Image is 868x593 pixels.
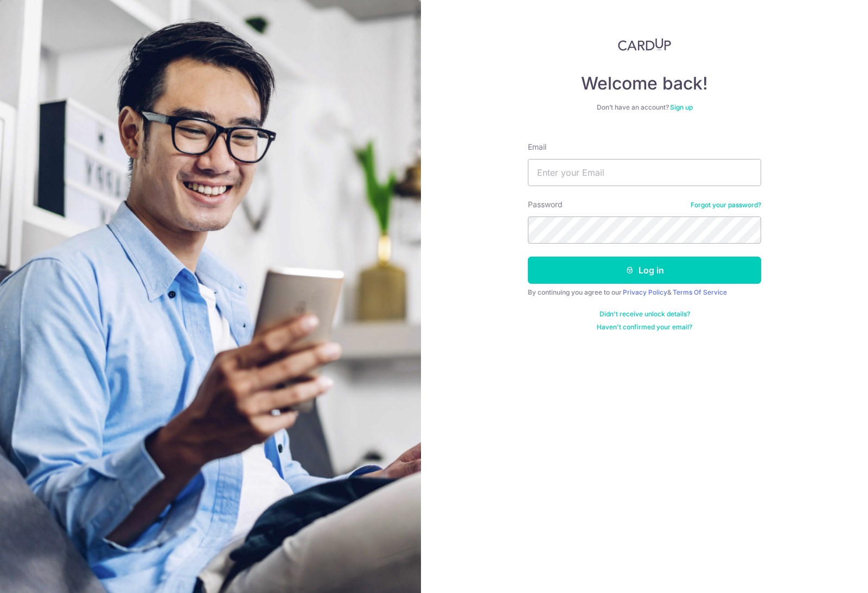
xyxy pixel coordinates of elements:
a: Forgot your password? [691,201,761,209]
a: Didn't receive unlock details? [599,310,690,318]
a: Sign up [670,103,693,111]
a: Haven't confirmed your email? [597,323,692,331]
input: Enter your Email [528,159,761,186]
label: Email [528,142,546,152]
button: Log in [528,257,761,284]
a: Privacy Policy [623,288,667,296]
label: Password [528,199,563,210]
a: Terms Of Service [673,288,727,296]
img: CardUp Logo [618,38,671,51]
h4: Welcome back! [528,73,761,94]
div: By continuing you agree to our & [528,288,761,297]
div: Don’t have an account? [528,103,761,112]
